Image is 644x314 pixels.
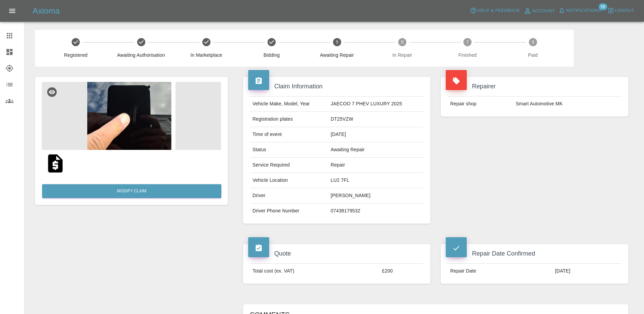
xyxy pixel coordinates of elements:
span: Finished [438,52,497,58]
td: JAECOO 7 PHEV LUXURY 2025 [328,97,424,112]
td: DT25VZW [328,112,424,127]
td: [DATE] [328,127,424,142]
td: Smart Automotive MK [513,97,622,111]
button: Notifications [557,5,603,16]
span: Account [532,7,555,15]
a: Modify Claim [42,184,221,198]
span: Logout [615,7,634,15]
td: £200 [379,264,424,279]
span: Registered [46,52,106,58]
button: Help & Feedback [468,5,521,16]
td: Awaiting Repair [328,142,424,158]
span: Help & Feedback [477,7,520,15]
td: LU2 7FL [328,173,424,188]
text: 7 [466,40,469,45]
button: Logout [606,5,636,16]
td: Total cost (ex. VAT) [250,264,380,279]
td: Repair shop [447,97,513,111]
h4: Repairer [446,82,623,91]
td: [DATE] [552,264,622,279]
span: Paid [503,52,563,58]
h4: Quote [248,249,426,258]
text: 8 [532,40,534,45]
td: Vehicle Make, Model, Year [250,97,328,112]
td: Driver [250,188,328,204]
td: 07438179532 [328,204,424,219]
h5: Axioma [33,5,60,16]
a: Account [522,5,557,16]
td: [PERSON_NAME] [328,188,424,204]
text: 5 [336,40,338,45]
td: Repair [328,158,424,173]
img: 376e0711-2292-4e20-8542-f85a0357fba3 [42,82,221,150]
span: Notifications [566,7,601,15]
span: Awaiting Authorisation [111,52,171,58]
td: Vehicle Location [250,173,328,188]
td: Repair Date [447,264,552,279]
button: Open drawer [4,3,20,19]
span: In Marketplace [177,52,236,58]
span: Awaiting Repair [307,52,367,58]
h4: Claim Information [248,82,426,91]
span: In Repair [372,52,432,58]
td: Driver Phone Number [250,204,328,219]
span: 59 [599,3,607,10]
text: 6 [401,40,404,45]
h4: Repair Date Confirmed [446,249,623,258]
img: original/eb8255c4-064d-48b6-9ad3-648fbb770c42 [44,153,66,174]
span: Bidding [242,52,301,58]
td: Registration plates [250,112,328,127]
td: Time of event [250,127,328,142]
td: Service Required [250,158,328,173]
td: Status [250,142,328,158]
